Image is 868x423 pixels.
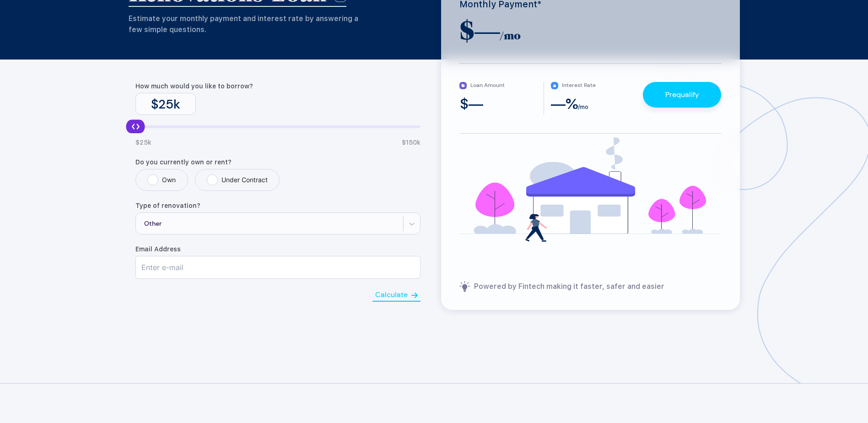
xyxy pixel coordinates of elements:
div: $ 25 k [135,93,196,115]
div: Estimate your monthly payment and interest rate by answering a few simple questions. [129,13,373,35]
span: Email Address [135,244,181,254]
img: Next [411,293,418,298]
span: $ 150 k [402,138,421,147]
a: Prequalify [665,90,699,99]
button: Calculate [372,289,421,302]
span: $ — [459,95,483,113]
label: Type of renovation? [135,201,421,211]
span: Interest Rate [562,82,596,89]
span: $ — [459,15,500,45]
label: Do you currently own or rent? [135,157,421,167]
label: Own [147,174,176,185]
span: /mo [578,104,588,110]
label: How much would you like to borrow? [135,81,421,91]
input: Enter e-mail [136,256,420,278]
span: /mo [500,29,521,42]
span: Powered by Fintech making it faster, safer and easier [474,281,664,292]
label: Under Contract [207,174,268,185]
span: $ 25 k [135,138,151,147]
div: Other [144,218,162,229]
span: — % [551,95,578,113]
img: powered [459,281,470,292]
span: Loan Amount [470,82,505,89]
